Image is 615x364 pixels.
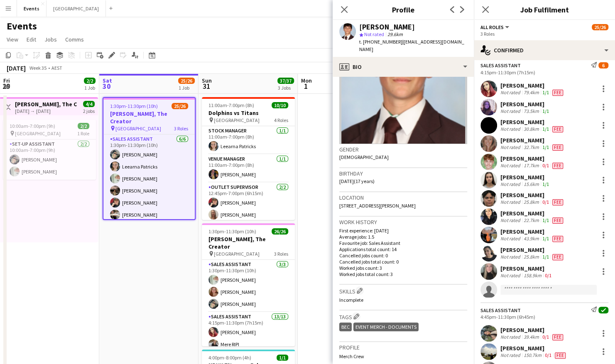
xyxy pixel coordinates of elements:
[300,81,312,91] span: 1
[3,77,10,84] span: Fri
[500,254,522,260] div: Not rated
[202,235,295,250] h3: [PERSON_NAME], The Creator
[500,118,565,126] div: [PERSON_NAME]
[522,199,541,205] div: 25.8km
[500,326,565,334] div: [PERSON_NAME]
[83,101,95,107] span: 4/4
[47,0,106,17] button: [GEOGRAPHIC_DATA]
[3,120,96,180] app-job-card: 10:00am-7:00pm (9h)2/2 [GEOGRAPHIC_DATA]1 RoleSet-up Assistant2/210:00am-7:00pm (9h)[PERSON_NAME]...
[500,144,522,151] div: Not rated
[552,217,563,224] span: Fee
[522,334,541,340] div: 39.4km
[500,173,551,181] div: [PERSON_NAME]
[522,272,543,278] div: 158.9km
[7,36,18,43] span: View
[339,154,389,160] span: [DEMOGRAPHIC_DATA]
[174,125,188,132] span: 3 Roles
[359,39,402,45] span: t. [PHONE_NUMBER]
[214,251,260,257] span: [GEOGRAPHIC_DATA]
[333,4,474,15] h3: Profile
[84,85,95,91] div: 1 Job
[179,85,194,91] div: 1 Job
[522,217,541,224] div: 22.7km
[202,260,295,312] app-card-role: Sales Assistant3/31:30pm-11:30pm (10h)[PERSON_NAME][PERSON_NAME][PERSON_NAME]
[555,352,566,359] span: Fee
[500,89,522,96] div: Not rated
[551,89,565,96] div: Crew has different fees then in role
[339,322,352,331] div: BEC
[333,57,474,77] div: Bio
[208,354,251,361] span: 4:00pm-8:00pm (4h)
[15,100,77,108] h3: [PERSON_NAME], The Creator
[3,34,22,45] a: View
[339,178,375,184] span: [DATE] (17 years)
[27,65,48,71] span: Week 35
[208,102,254,108] span: 11:00am-7:00pm (8h)
[272,228,288,235] span: 26/26
[339,271,467,277] p: Worked jobs total count: 3
[522,181,541,187] div: 15.6km
[500,228,565,235] div: [PERSON_NAME]
[277,354,288,361] span: 1/1
[522,235,541,242] div: 43.9km
[202,77,212,84] span: Sun
[103,134,195,223] app-card-role: Sales Assistant6/61:30pm-11:30pm (10h)[PERSON_NAME]Leearna Patricks[PERSON_NAME][PERSON_NAME][PER...
[27,36,36,43] span: Edit
[542,217,549,223] app-skills-label: 1/1
[272,102,288,108] span: 10/10
[552,236,563,242] span: Fee
[552,90,563,96] span: Fee
[202,183,295,223] app-card-role: Outlet Supervisor2/212:45pm-7:00pm (6h15m)[PERSON_NAME][PERSON_NAME]
[500,344,567,352] div: [PERSON_NAME]
[77,130,89,137] span: 1 Role
[339,344,467,351] h3: Profile
[339,265,467,271] p: Worked jobs count: 3
[480,31,608,37] div: 3 Roles
[7,64,26,72] div: [DATE]
[41,34,60,45] a: Jobs
[522,352,543,359] div: 150.7km
[178,78,195,84] span: 25/26
[522,254,541,260] div: 25.8km
[103,97,196,220] app-job-card: 1:30pm-11:30pm (10h)25/26[PERSON_NAME], The Creator [GEOGRAPHIC_DATA]3 RolesSales Assistant6/61:3...
[522,126,541,132] div: 30.8km
[359,23,415,31] div: [PERSON_NAME]
[542,334,549,340] app-skills-label: 0/1
[500,352,522,359] div: Not rated
[551,162,565,169] div: Crew has different fees then in role
[474,4,615,15] h3: Job Fulfilment
[542,162,549,169] app-skills-label: 0/1
[500,155,565,162] div: [PERSON_NAME]
[339,203,416,209] span: [STREET_ADDRESS][PERSON_NAME]
[339,20,467,144] img: Crew avatar or photo
[339,234,467,240] p: Average jobs: 1.5
[522,162,541,169] div: 17.7km
[480,24,510,30] button: All roles
[551,334,565,340] div: Crew has different fees then in role
[339,194,467,201] h3: Location
[274,251,288,257] span: 3 Roles
[10,123,55,129] span: 10:00am-7:00pm (9h)
[277,78,294,84] span: 37/37
[542,108,549,114] app-skills-label: 1/1
[500,272,522,278] div: Not rated
[552,144,563,151] span: Fee
[551,144,565,151] div: Crew has different fees then in role
[202,97,295,220] app-job-card: 11:00am-7:00pm (8h)10/10Dolphins vs Titans [GEOGRAPHIC_DATA]4 RolesStock Manager1/111:00am-7:00pm...
[500,217,522,224] div: Not rated
[552,254,563,260] span: Fee
[480,62,521,68] div: Sales Assistant
[202,223,295,346] app-job-card: 1:30pm-11:30pm (10h)26/26[PERSON_NAME], The Creator [GEOGRAPHIC_DATA]3 RolesSales Assistant3/31:3...
[339,227,467,234] p: First experience: [DATE]
[15,130,61,137] span: [GEOGRAPHIC_DATA]
[553,352,567,359] div: Crew has different fees then in role
[545,272,551,278] app-skills-label: 0/1
[339,246,467,252] p: Applications total count: 14
[51,65,62,71] div: AEST
[542,199,549,205] app-skills-label: 0/1
[500,246,565,254] div: [PERSON_NAME]
[500,235,522,242] div: Not rated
